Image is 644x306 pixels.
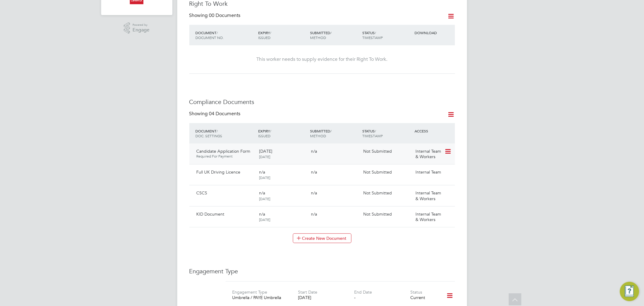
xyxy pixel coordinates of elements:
[361,125,413,141] div: STATUS
[309,27,361,43] div: SUBMITTED
[415,211,441,222] span: Internal Team & Workers
[197,148,251,154] span: Candidate Application Form
[331,30,332,35] span: /
[258,35,271,40] span: ISSUED
[194,125,257,141] div: DOCUMENT
[259,148,272,154] span: [DATE]
[189,98,455,106] h3: Compliance Documents
[209,111,241,117] span: 04 Documents
[195,56,449,63] div: This worker needs to supply evidence for their Right To Work.
[354,289,372,295] label: End Date
[259,211,265,217] span: n/a
[196,35,224,40] span: DOCUMENT NO.
[311,190,317,196] span: n/a
[270,129,271,133] span: /
[270,30,271,35] span: /
[124,22,149,34] a: Powered byEngage
[259,154,270,159] span: [DATE]
[362,35,383,40] span: TIMESTAMP
[133,28,149,33] span: Engage
[259,196,270,201] span: [DATE]
[415,169,441,175] span: Internal Team
[361,27,413,43] div: STATUS
[331,129,332,133] span: /
[197,154,254,159] span: Required For Payment
[259,190,265,196] span: n/a
[189,267,455,275] h3: Engagement Type
[375,129,376,133] span: /
[298,289,317,295] label: Start Date
[196,133,223,138] span: DOC. SETTINGS
[310,133,326,138] span: METHOD
[258,133,271,138] span: ISSUED
[311,148,317,154] span: n/a
[413,27,455,38] div: DOWNLOAD
[363,169,392,175] span: Not Submitted
[259,169,265,175] span: n/a
[257,27,309,43] div: EXPIRY
[189,12,242,19] div: Showing
[194,27,257,43] div: DOCUMENT
[363,148,392,154] span: Not Submitted
[133,22,149,28] span: Powered by
[310,35,326,40] span: METHOD
[259,217,270,222] span: [DATE]
[620,282,639,301] button: Engage Resource Center
[197,190,207,196] span: CSCS
[259,175,270,180] span: [DATE]
[197,211,225,217] span: KID Document
[410,295,438,300] div: Current
[293,233,351,243] button: Create New Document
[309,125,361,141] div: SUBMITTED
[311,169,317,175] span: n/a
[362,133,383,138] span: TIMESTAMP
[354,295,410,300] div: -
[217,30,218,35] span: /
[410,289,422,295] label: Status
[363,190,392,196] span: Not Submitted
[415,190,441,201] span: Internal Team & Workers
[217,129,218,133] span: /
[363,211,392,217] span: Not Submitted
[298,295,354,300] div: [DATE]
[415,148,441,159] span: Internal Team & Workers
[413,125,455,136] div: ACCESS
[375,30,376,35] span: /
[257,125,309,141] div: EXPIRY
[197,169,241,175] span: Full UK Driving Licence
[311,211,317,217] span: n/a
[209,12,241,18] span: 00 Documents
[189,111,242,117] div: Showing
[232,289,268,295] label: Engagement Type
[232,295,289,300] div: Umbrella / PAYE Umbrella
